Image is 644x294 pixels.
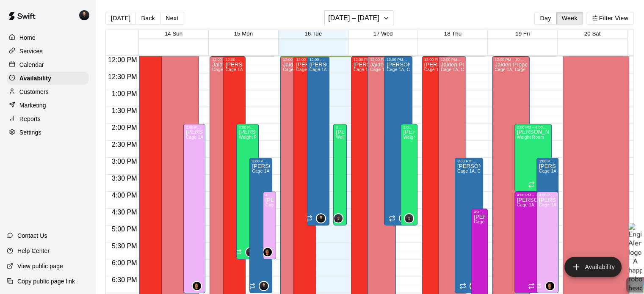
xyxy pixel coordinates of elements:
div: 3:00 PM – 7:00 PM: Available [249,158,272,293]
img: Gregory Lewandoski [400,214,408,223]
div: 4:00 PM – 6:00 PM [265,193,274,197]
img: Gregory Lewandoski [79,10,89,20]
span: Cage 1A, Cage 1B, Cage 2, Cage 3A, Cage 3B [354,67,448,72]
div: Gregory Lewandoski [399,213,409,223]
span: 1:30 PM [110,107,139,114]
div: Gregory Lewandoski [470,281,480,291]
span: Cage 1A, Cage 1B, Cage 2, Cage 3A, Cage 3B [474,220,569,224]
span: 4:00 PM [110,192,139,199]
img: Matthew Kinney [193,282,201,290]
span: 6:30 PM [110,276,139,283]
div: 2:00 PM – 6:00 PM [239,125,256,129]
span: 14 Sun [165,30,182,37]
div: 2:00 PM – 5:00 PM: Available [401,124,417,225]
div: 4:00 PM – 6:00 PM: Available [263,192,276,259]
button: Back [135,12,160,25]
img: Gregory Lewandoski [317,214,325,223]
span: 2:00 PM [110,124,139,131]
div: 12:00 PM – 10:00 PM [283,58,300,62]
span: Cage 1A, Cage 1B, Cage 2, Cage 3A, Cage 3B [539,169,634,173]
span: Weight Room [403,135,430,140]
div: 2:00 PM – 7:00 PM: Available [183,124,205,293]
span: Recurring availability [235,249,242,256]
span: Cage 1A [186,135,203,140]
div: Gregory Lewandoski [316,213,326,223]
div: 3:00 PM – 7:00 PM [539,159,556,163]
button: [DATE] [105,12,136,25]
span: 4:30 PM [110,209,139,216]
button: add [564,257,622,277]
div: 12:00 PM – 10:00 PM [370,58,393,62]
img: Gregory Lewandoski [260,282,268,290]
div: 12:00 PM – 10:00 PM [212,58,229,62]
img: Matthew Kinney [546,282,554,290]
button: 15 Mon [234,30,253,37]
a: Calendar [7,58,88,71]
span: Recurring availability [306,215,312,222]
h6: [DATE] – [DATE] [328,12,379,24]
div: 3:00 PM – 7:00 PM: Available [536,158,558,293]
span: Recurring availability [459,283,466,289]
div: Matthew Kinney [263,247,273,257]
span: 2:30 PM [110,141,139,148]
a: Settings [7,126,88,139]
span: Weight Room [239,135,266,140]
div: 12:00 PM – 10:00 PM [354,58,377,62]
a: Home [7,31,88,44]
p: Settings [19,128,41,137]
span: 1:00 PM [110,90,139,97]
p: Calendar [19,60,44,69]
div: 2:00 PM – 4:00 PM: Available [514,124,552,192]
span: Cage 1A, Cage 1B, Cage 2, Cage 3A, Cage 3B [212,67,307,72]
div: 3:00 PM – 7:00 PM [252,159,269,163]
span: 5:30 PM [110,242,139,250]
button: 17 Wed [373,30,393,37]
div: 12:00 PM – 10:00 PM [495,58,527,62]
p: Services [19,47,43,55]
button: 19 Fri [515,30,530,37]
div: 12:00 PM – 10:00 PM [424,58,448,62]
span: Recurring availability [249,283,255,289]
button: Day [534,12,556,25]
span: Cage 1A, Cage 1B, Cage 2, Cage 3A, Cage 3B [283,67,378,72]
span: Cage 1A, Cage 1B, Cage 2, Cage 3A, Cage 3B [296,67,391,72]
span: Cage 1A, Cage 1B, Cage 2, Cage 3A, Cage 3B [226,67,321,72]
p: Reports [19,115,41,123]
p: Availability [19,74,51,82]
div: Customers [7,85,88,98]
span: Cage 1A, Cage 1B, Cage 2, Cage 3A, Cage 3B [495,67,589,72]
div: 3:00 PM – 7:00 PM [457,159,481,163]
div: 4:30 PM – 8:00 PM [474,210,485,214]
span: Cage 1A [539,203,556,207]
span: 12:30 PM [106,73,139,80]
div: 2:00 PM – 5:00 PM: Available [333,124,346,225]
span: Cage 1A [265,203,283,207]
div: 2:00 PM – 4:00 PM [517,125,550,129]
span: Recurring availability [528,181,535,188]
div: 12:00 PM – 9:30 PM [226,58,243,62]
p: Help Center [17,247,50,255]
span: Cage 1A, Cage 1B, Cage 2, Cage 3A, Cage 3B [457,169,552,173]
span: Cage 1A, Cage 1B, Cage 2, Cage 3A, Cage 3B [370,67,465,72]
span: Cage 1A, Cage 1B, Cage 2, Cage 3A, Cage 3B [424,67,519,72]
img: Teddy Cox [334,214,343,223]
div: 2:00 PM – 5:00 PM [403,125,415,129]
div: 12:00 PM – 5:00 PM [310,58,327,62]
span: Weight Room [517,135,544,140]
p: Copy public page link [17,277,75,286]
span: 6:00 PM [110,259,139,267]
button: 20 Sat [584,30,601,37]
img: Gregory Lewandoski [470,282,479,290]
span: 5:00 PM [110,225,139,233]
div: Matthew Kinney [192,281,202,291]
span: 3:00 PM [110,158,139,165]
button: 18 Thu [444,30,462,37]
